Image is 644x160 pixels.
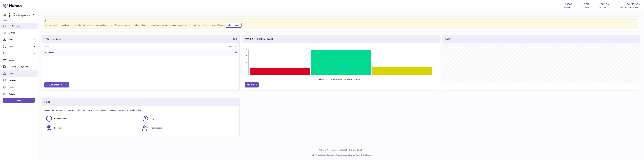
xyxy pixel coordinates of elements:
p: Huboo is the easy way to get your stock fulfilled. But incase you need any help here's our ways f... [44,109,237,112]
span: Returns [9,93,36,95]
a: 68.20 Total sales [599,3,610,8]
h3: Total Listings [44,37,61,41]
a: Benefits [46,125,139,131]
a: Website and Dashboard Terms of Use [316,154,346,156]
span: Stock [9,39,33,41]
span: 34,227.30 [627,3,638,6]
a: Add products [44,82,69,87]
a: Subscriptions [142,125,236,131]
strong: GBP [583,3,589,6]
span: Sales [9,45,33,48]
text: 60 [246,49,247,50]
div: Huboo Ref [564,6,572,8]
span: AVAILABLE Stock Total [620,6,641,8]
span: Orders [9,52,33,55]
a: Add Stock [245,82,259,87]
p: All Rights Reserved. Copyright 2025 - [DOMAIN_NAME] [40,149,642,151]
a: 190 [233,51,237,53]
a: FAQ [142,115,236,122]
a: 34,227.30 AVAILABLE Stock Total [620,3,641,8]
h3: AVAILABLE Stock Total [245,37,273,41]
div: If you're planning on sending your products internationally please add required customs informati... [45,22,637,28]
a: Huboo Support [46,115,139,122]
a: View Listings [226,23,242,28]
text: Healthy stock [333,79,342,80]
text: 45 [246,55,247,57]
a: Service Terms & Conditions [349,154,371,156]
a: 190 [233,38,237,41]
h3: Sales [445,37,451,41]
strong: 190 [233,38,237,40]
a: Log out [3,98,35,103]
span: Benefits [54,127,61,129]
a: Help [311,154,315,156]
span: Total sales [599,6,610,8]
span: Settings [9,86,36,88]
div: Biopurus Ltd [9,12,32,17]
text: 30 [246,61,247,63]
span: Cases [9,73,36,75]
h3: Help [44,100,50,104]
span: FAQ [150,117,154,120]
span: Subscriptions [150,127,162,129]
li: and [316,154,371,156]
th: Name [42,43,146,49]
text: Low Stock [321,79,328,80]
span: Channels [9,79,36,82]
img: peter@biopurus.co.uk [3,13,7,16]
span: Invoicing and Payments [9,66,33,68]
div: Currency [582,6,589,8]
td: With Huboo [42,49,146,56]
strong: 13566 [565,3,572,6]
span: 68.20 [601,3,607,6]
text: Stock over 2 months [346,79,360,80]
text: 0 [247,74,247,76]
span: Listings [9,32,33,34]
th: Quantity [146,43,239,49]
text: 15 [246,68,247,69]
span: Usage [9,59,36,61]
span: My Dashboard [9,25,36,27]
strong: Notice [45,20,637,22]
span: [PERSON_NAME][EMAIL_ADDRESS][DOMAIN_NAME] [9,15,50,17]
span: Huboo Support [54,117,67,120]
